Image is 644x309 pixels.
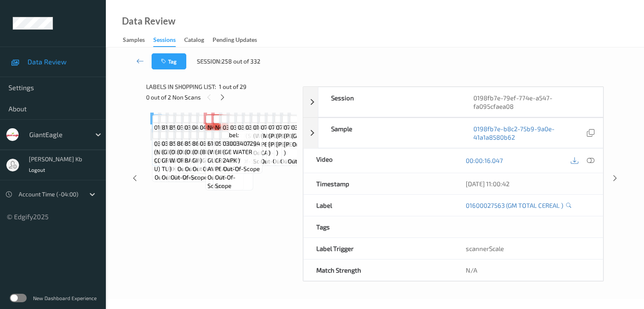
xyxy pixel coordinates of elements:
span: Label: 03003400084 (GE 1% MILK ) [291,115,330,140]
span: Label: Non-Scan [207,115,224,140]
div: Session0198fb7e-79ef-774e-a547-fa095cfaea08 [303,87,603,117]
span: Label: 61611206143 (WHOLLY GUAC AVOCAD) [207,131,242,173]
span: Label: 07153702020 (POLAR 1LT [PERSON_NAME] ) [276,115,321,157]
span: out-of-scope [288,157,325,166]
span: out-of-scope [223,165,260,173]
span: Label: 86043900102 (OLIPOP GINGER L ) [192,131,229,165]
span: out-of-scope [215,173,251,190]
span: Label: Non-Scan [215,115,231,140]
div: 0 out of 2 Non Scans [146,92,297,102]
span: Label: 03003495158 (NB ORG COLD BREW U) [154,131,191,173]
div: Data Review [122,17,175,25]
span: out-of-scope [171,173,207,182]
div: Sessions [153,36,176,47]
div: Label Trigger [304,238,453,259]
span: Label: 07153702061 (POLAR 1LT [PERSON_NAME] ) [284,115,329,157]
div: Catalog [184,36,204,46]
div: N/A [453,259,603,281]
span: Labels in shopping list: [146,83,216,91]
div: Match Strength [304,259,453,281]
div: 0198fb7e-79ef-774e-a547-fa095cfaea08 [461,87,603,117]
a: Sessions [153,34,184,47]
div: scannerScale [453,238,603,259]
span: out-of-scope [207,173,242,190]
a: 01600027563 (GM TOTAL CEREAL ) [466,201,563,210]
div: Video [304,149,453,173]
div: Timestamp [304,173,453,194]
a: 00:00:16.047 [466,156,503,165]
span: out-of-scope [177,165,214,173]
div: Session [318,87,461,117]
div: [DATE] 11:00:42 [466,179,590,188]
span: Label: 03003407294 (GE WATER 24PK ) [223,131,260,165]
div: Pending Updates [213,36,257,46]
span: Label: 85002770224 (OLIPOP BANANA C ) [185,131,222,165]
span: out-of-scope [155,173,191,182]
span: 258 out of 332 [221,57,260,66]
span: out-of-scope [185,165,222,173]
div: Sample [318,118,461,148]
span: Label: 03338323998 (BLACKBERRIES ) [200,131,243,165]
span: out-of-scope [273,157,310,166]
div: Samples [123,36,145,46]
span: Label: 85002770236 (OLIPOP WATERMELON ) [169,131,208,173]
span: Label: 05150025537 (JIF CRUNCHY PEANUT) [215,131,251,173]
span: out-of-scope [162,173,199,182]
div: Label [304,195,453,216]
span: out-of-scope [280,157,317,166]
span: 1 out of 29 [219,83,246,91]
span: Label: 07153702028 (POLAR 1LT [PERSON_NAME] ) [268,115,314,157]
span: out-of-scope [203,165,240,173]
span: Session: [197,57,221,66]
button: Tag [152,53,186,69]
span: out-of-scope [193,165,229,173]
span: out-of-scope [292,140,329,149]
a: Catalog [184,34,213,46]
div: Sample0198fb7e-b8c2-75b9-9a0e-41a1a8580b62 [303,118,603,148]
span: Label: 86000322332 (OLIPOP ORANGE C ) [177,131,215,165]
a: Pending Updates [213,34,265,46]
div: Tags [304,216,453,237]
a: Samples [123,34,153,46]
span: Label: 03003410063 (GE 93% GROUND TURK) [162,131,199,173]
a: 0198fb7e-b8c2-75b9-9a0e-41a1a8580b62 [473,124,585,141]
